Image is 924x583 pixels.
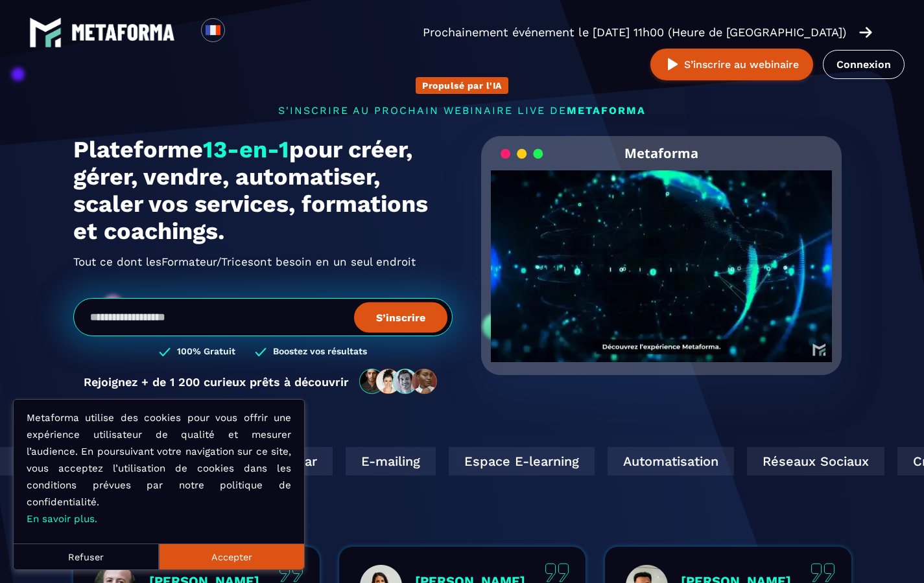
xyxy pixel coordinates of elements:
span: Formateur/Trices [161,251,254,272]
button: Refuser [14,543,159,569]
div: E-mailing [344,447,434,475]
img: quote [811,563,835,582]
img: quote [545,563,569,582]
button: S’inscrire au webinaire [650,49,813,80]
input: Search for option [236,25,246,40]
h3: Boostez vos résultats [273,346,367,358]
a: En savoir plus. [27,513,97,525]
span: METAFORMA [567,104,646,117]
p: Prochainement événement le [DATE] 11h00 (Heure de [GEOGRAPHIC_DATA]) [423,23,846,41]
img: arrow-right [859,25,872,40]
div: Search for option [225,18,257,47]
button: S’inscrire [354,302,447,332]
div: Automatisation [606,447,733,475]
img: logo [29,16,62,49]
h1: Plateforme pour créer, gérer, vendre, automatiser, scaler vos services, formations et coachings. [73,136,453,245]
button: Accepter [159,543,304,569]
span: 13-en-1 [203,136,289,163]
div: Webinar [249,447,331,475]
img: logo [71,24,175,41]
h3: 100% Gratuit [177,346,235,358]
h2: Tout ce dont les ont besoin en un seul endroit [73,251,453,272]
img: play [665,56,681,73]
div: Réseaux Sociaux [746,447,883,475]
img: loading [501,148,543,160]
p: Rejoignez + de 1 200 curieux prêts à découvrir [84,375,349,389]
img: checked [255,346,267,358]
img: quote [279,563,303,582]
p: s'inscrire au prochain webinaire live de [73,104,851,117]
p: Metaforma utilise des cookies pour vous offrir une expérience utilisateur de qualité et mesurer l... [27,409,291,527]
a: Connexion [823,50,905,79]
div: Espace E-learning [447,447,593,475]
img: checked [159,346,171,358]
h2: Metaforma [624,136,698,170]
video: Your browser does not support the video tag. [491,170,833,341]
img: community-people [355,368,442,395]
img: fr [205,22,221,38]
